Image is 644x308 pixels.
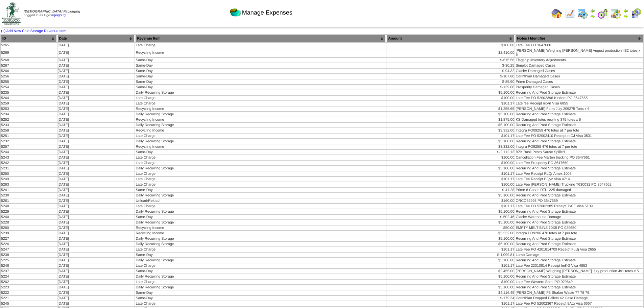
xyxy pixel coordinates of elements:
td: [PERSON_NAME] Weighing [PERSON_NAME] August production 482 totes x 5 [515,48,643,57]
div: $101.17 [387,177,514,181]
div: $100.00 [387,280,514,284]
td: Prime Damaged Cases [515,79,643,84]
div: $101.17 [387,247,514,252]
td: Integra PO09259 476 totes at 7 per tote [515,128,643,133]
td: Recurring And Prod Storage Estimate [515,123,643,127]
td: [DATE] [57,85,135,90]
td: [PERSON_NAME] Farm July 209275 Tons x 6 [515,106,643,111]
td: Flagship Inventory Adjustments [515,58,643,63]
td: Same-Day [135,79,386,84]
td: Recurring And Prod Storage Estimate [515,220,643,225]
td: KS Damaged totes recyling 375 totes x 5 [515,117,643,122]
td: Daily Recurring Storage [135,242,386,246]
td: Unload/Reload [135,198,386,203]
td: [DATE] [57,155,135,160]
td: Daily Recurring Storage [135,209,386,214]
td: Same-Day [135,296,386,301]
td: 5267 [1,63,57,68]
th: ID [1,35,57,42]
td: Daily Recurring Storage [135,123,386,127]
td: Recycling Income [135,144,386,149]
td: [DATE] [57,258,135,263]
td: Recurring And Prod Storage Estimate [515,242,643,246]
div: $50.00 [387,226,514,230]
td: Late Fee Receipt RcQr Amex 1008 [515,171,643,176]
div: $5,100.00 [387,258,514,262]
td: Daily Recurring Storage [135,274,386,279]
img: arrowleft.gif [590,8,595,14]
td: 5227 [1,236,57,241]
td: [DATE] [57,220,135,225]
div: $-502.46 [387,215,514,219]
td: Daily Recurring Storage [135,112,386,117]
td: 5229 [1,209,57,214]
div: $101.17 [387,264,514,268]
td: 5241 [1,188,57,192]
td: [DATE] [57,290,135,295]
td: [DATE] [57,209,135,214]
td: 5264 [1,96,57,100]
td: 5239 [1,231,57,236]
td: Late fee Receipt nxVn Visa 6855 [515,101,643,106]
td: 5254 [1,85,57,90]
th: Revenue Item [135,35,386,42]
div: $5,100.00 [387,242,514,246]
td: Glacier Damaged Cases [515,69,643,73]
td: Recurring And Prod Storage Estimate [515,258,643,263]
td: [DATE] [57,112,135,117]
td: 5246 [1,263,57,268]
td: Recurring And Prod Storage Estimate [515,285,643,290]
td: Recurring And Prod Storage Estimate [515,112,643,117]
td: 5252 [1,117,57,122]
a: (logout) [54,14,66,17]
td: [DATE] [57,150,135,155]
td: [DATE] [57,106,135,111]
td: 5223 [1,285,57,290]
td: Recycling Income [135,128,386,133]
td: Same-Day [135,269,386,274]
td: [DATE] [57,69,135,73]
td: 5258 [1,128,57,133]
div: $101.17 [387,172,514,176]
td: Glacier Warehouse Damage [515,215,643,219]
td: 5245 [1,301,57,306]
td: [DATE] [57,236,135,241]
img: home.gif [551,8,562,19]
div: $2,410.00 [387,51,514,55]
div: $-41.28 [387,188,514,192]
div: $-179.34 [387,296,514,300]
td: 5240 [1,215,57,219]
td: 5256 [1,74,57,79]
td: Same-Day [135,215,386,219]
a: (+) Add New Cold Storage Revenue Item [1,29,66,33]
div: $1,255.65 [387,107,514,111]
td: Same-Day [135,63,386,68]
td: Recycling Income [135,226,386,230]
td: Late Charge [135,155,386,160]
td: Daily Recurring Storage [135,166,386,171]
td: [DATE] [57,63,135,68]
td: Daily Recurring Storage [135,139,386,144]
td: 5233 [1,123,57,127]
td: 5255 [1,79,57,84]
div: $5,100.00 [387,220,514,224]
td: ORCO52993 PO 3647659 [515,198,643,203]
td: 5243 [1,155,57,160]
th: Notes / Identifier [515,35,643,42]
img: zoroco-logo-small.webp [2,2,21,25]
td: Recurring And Prod Storage Estimate [515,274,643,279]
td: Late Charge [135,301,386,306]
td: Recycling Income [135,231,386,236]
div: $100.00 [387,183,514,187]
td: Late Charge [135,263,386,268]
td: Recurring And Prod Storage Estimate [515,90,643,95]
span: [DEMOGRAPHIC_DATA] Packaging [24,10,80,14]
td: Late Charge [135,96,386,100]
td: 5262 [1,280,57,284]
td: Late Charge [135,43,386,48]
div: $3,332.00 [387,231,514,235]
div: $160.00 [387,199,514,203]
th: Amount [386,35,515,42]
td: Integra PO9258 476 totes at 7 per tote [515,144,643,149]
td: 5250 [1,171,57,176]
